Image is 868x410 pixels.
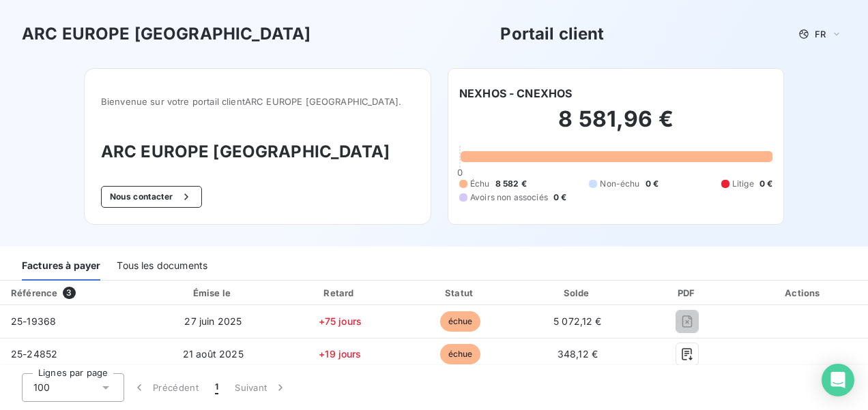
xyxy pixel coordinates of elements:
[11,287,57,298] div: Référence
[215,381,218,394] span: 1
[227,373,295,402] button: Suivant
[457,167,463,178] span: 0
[404,286,517,300] div: Statut
[149,286,276,300] div: Émise le
[638,286,737,300] div: PDF
[553,315,602,327] span: 5 072,12 €
[282,286,398,300] div: Retard
[459,85,572,101] h6: NEXHOS - CNEXHOS
[742,286,865,300] div: Actions
[732,178,754,190] span: Litige
[11,315,56,327] span: 25-19368
[558,348,598,360] span: 348,12 €
[117,252,207,281] div: Tous les documents
[440,344,481,364] span: échue
[101,140,414,164] h3: ARC EUROPE [GEOGRAPHIC_DATA]
[183,348,244,360] span: 21 août 2025
[500,22,604,46] h3: Portail client
[440,311,481,332] span: échue
[459,106,772,146] h2: 8 581,96 €
[22,22,310,46] h3: ARC EUROPE [GEOGRAPHIC_DATA]
[553,191,566,204] span: 0 €
[101,96,414,107] span: Bienvenue sur votre portail client ARC EUROPE [GEOGRAPHIC_DATA] .
[646,178,659,190] span: 0 €
[822,364,854,396] div: Open Intercom Messenger
[470,191,548,204] span: Avoirs non associés
[495,178,527,190] span: 8 582 €
[759,178,772,190] span: 0 €
[319,348,361,360] span: +19 jours
[101,186,202,208] button: Nous contacter
[11,348,57,360] span: 25-24852
[815,29,826,40] span: FR
[470,178,490,190] span: Échu
[33,381,50,394] span: 100
[124,373,207,402] button: Précédent
[22,252,100,281] div: Factures à payer
[207,373,227,402] button: 1
[600,178,639,190] span: Non-échu
[63,287,75,299] span: 3
[184,315,242,327] span: 27 juin 2025
[319,315,362,327] span: +75 jours
[523,286,633,300] div: Solde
